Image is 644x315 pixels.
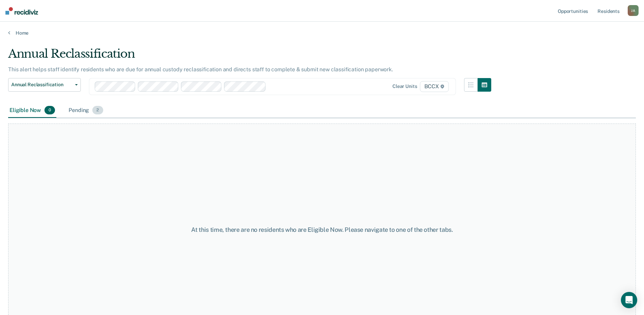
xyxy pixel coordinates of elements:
div: Clear units [392,84,417,89]
div: Eligible Now0 [8,103,56,118]
img: Recidiviz [5,7,38,15]
div: At this time, there are no residents who are Eligible Now. Please navigate to one of the other tabs. [165,226,479,234]
button: Annual Reclassification [8,78,81,92]
div: Annual Reclassification [8,47,491,66]
div: J A [628,5,639,16]
span: 0 [44,106,55,115]
p: This alert helps staff identify residents who are due for annual custody reclassification and dir... [8,66,393,73]
span: Annual Reclassification [11,82,72,88]
button: JA [628,5,639,16]
div: Open Intercom Messenger [621,292,637,308]
a: Home [8,30,636,36]
span: 2 [92,106,103,115]
span: BCCX [420,81,449,92]
div: Pending2 [67,103,104,118]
